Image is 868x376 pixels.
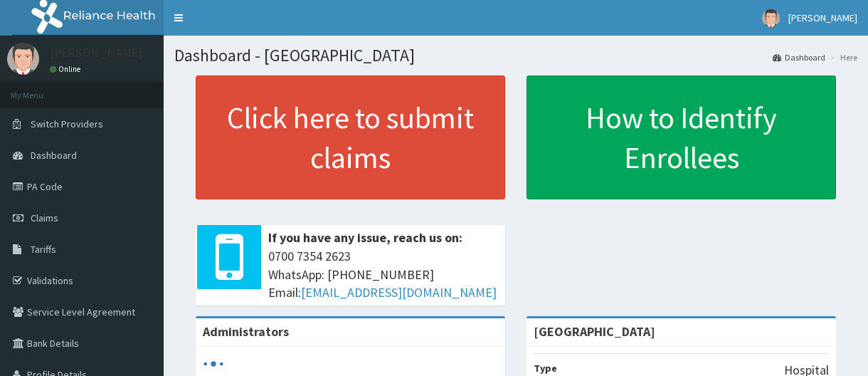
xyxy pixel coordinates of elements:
a: [EMAIL_ADDRESS][DOMAIN_NAME] [301,284,497,301]
strong: [GEOGRAPHIC_DATA] [534,323,655,340]
span: Tariffs [31,243,56,256]
svg: audio-loading [203,353,224,375]
a: Click here to submit claims [196,75,505,199]
span: [PERSON_NAME] [788,11,857,24]
p: [PERSON_NAME] [50,46,143,59]
a: Online [50,64,84,74]
h1: Dashboard - [GEOGRAPHIC_DATA] [174,46,857,65]
img: User Image [7,43,39,75]
span: 0700 7354 2623 WhatsApp: [PHONE_NUMBER] Email: [268,247,498,302]
a: Dashboard [773,51,825,63]
span: Dashboard [31,149,77,162]
span: Switch Providers [31,117,103,130]
li: Here [827,51,857,63]
span: Claims [31,211,58,224]
img: User Image [762,9,780,27]
b: Administrators [203,323,289,340]
a: How to Identify Enrollees [526,75,836,199]
b: If you have any issue, reach us on: [268,229,462,246]
b: Type [534,362,557,375]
